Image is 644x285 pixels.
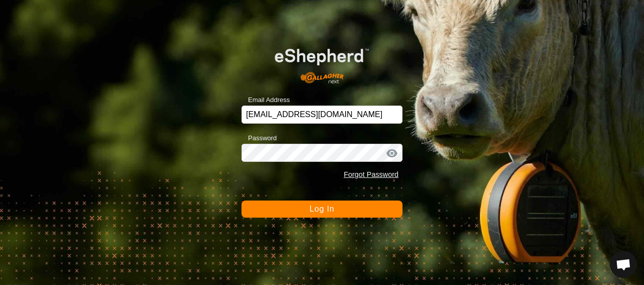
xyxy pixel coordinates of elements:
label: Email Address [242,95,290,105]
a: Forgot Password [344,170,398,178]
label: Password [242,133,277,143]
input: Email Address [242,106,403,124]
span: Log In [309,205,334,213]
div: Open chat [610,251,637,278]
button: Log In [242,201,403,218]
img: E-shepherd Logo [258,35,386,90]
